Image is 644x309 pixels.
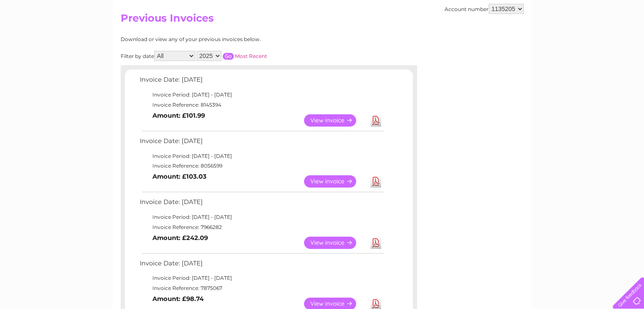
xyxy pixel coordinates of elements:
a: Download [370,237,381,249]
div: Clear Business is a trading name of Verastar Limited (registered in [GEOGRAPHIC_DATA] No. 3667643... [122,5,522,41]
b: Amount: £103.03 [152,173,207,180]
a: Most Recent [235,53,267,59]
a: View [304,175,366,188]
b: Amount: £98.74 [152,295,204,303]
b: Amount: £101.99 [152,112,205,119]
td: Invoice Period: [DATE] - [DATE] [138,90,385,100]
td: Invoice Date: [DATE] [138,196,385,212]
td: Invoice Date: [DATE] [138,74,385,90]
a: View [304,114,366,127]
div: Account number [445,4,524,14]
a: Download [370,114,381,127]
td: Invoice Reference: 8145394 [138,100,385,110]
img: logo.png [22,22,66,48]
h2: Previous Invoices [121,12,524,28]
div: Filter by date [121,51,343,61]
td: Invoice Period: [DATE] - [DATE] [138,151,385,161]
td: Invoice Reference: 8056599 [138,161,385,171]
td: Invoice Period: [DATE] - [DATE] [138,273,385,283]
td: Invoice Reference: 7875067 [138,283,385,293]
div: Download or view any of your previous invoices below. [121,36,343,42]
a: Log out [616,36,636,42]
td: Invoice Reference: 7966282 [138,222,385,232]
a: Download [370,175,381,188]
td: Invoice Period: [DATE] - [DATE] [138,212,385,222]
a: Telecoms [540,36,565,42]
a: Contact [588,36,608,42]
a: View [304,237,366,249]
b: Amount: £242.09 [152,234,208,242]
td: Invoice Date: [DATE] [138,135,385,151]
td: Invoice Date: [DATE] [138,258,385,273]
a: Energy [516,36,535,42]
a: 0333 014 3131 [484,4,543,15]
a: Water [495,36,511,42]
a: Blog [570,36,583,42]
